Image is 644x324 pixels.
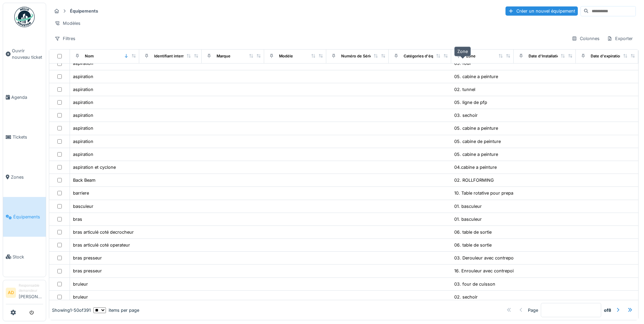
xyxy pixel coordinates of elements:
div: basculeur [73,203,93,210]
div: Showing 1 - 50 of 391 [52,307,91,313]
div: Responsable demandeur [19,283,43,293]
div: 06. table de sortie [454,242,492,248]
div: Date d'expiration [591,53,622,59]
span: Agenda [11,94,43,101]
div: aspiration et cyclone [73,164,116,170]
a: Agenda [3,77,46,117]
div: 05. cabine a peinture [454,73,498,80]
div: bras presseur [73,268,102,274]
div: bruleur [73,294,88,300]
div: Filtres [52,34,78,43]
div: aspiration [73,112,93,119]
strong: Équipements [67,8,101,14]
div: 02. tunnel [454,86,475,93]
div: aspiration [73,73,93,80]
div: 05. cabine de peinture [454,138,501,145]
div: items per page [93,307,139,313]
div: 05. cabine a peinture [454,125,498,131]
div: Exporter [604,34,636,43]
div: Créer un nouvel équipement [505,6,578,16]
div: 05. four [454,60,471,67]
div: Modèle [279,53,293,59]
div: Colonnes [569,34,603,43]
a: Zones [3,157,46,197]
div: 01. basculeur [454,203,482,210]
div: aspiration [73,151,93,158]
span: Zones [11,174,43,180]
span: Équipements [13,214,43,220]
div: 04.cabine a peinture [454,164,497,170]
div: Nom [85,53,94,59]
div: bras presseur [73,255,102,261]
div: 16. Enrouleur avec contrepointe [454,268,520,274]
div: 02. sechoir [454,294,478,300]
a: Ouvrir nouveau ticket [3,31,46,77]
li: [PERSON_NAME] [19,283,43,303]
div: aspiration [73,86,93,93]
div: bras articulé coté operateur [73,242,130,248]
div: 02. ROLLFORMING [454,177,494,183]
div: aspiration [73,60,93,67]
span: Ouvrir nouveau ticket [12,48,43,60]
div: bruleur [73,281,88,287]
div: Catégories d'équipement [404,53,451,59]
div: aspiration [73,125,93,131]
div: 03. Derouleur avec contrepointe [454,255,521,261]
div: barriere [73,190,89,196]
a: AD Responsable demandeur[PERSON_NAME] [6,283,43,304]
div: 05. cabine a peinture [454,151,498,158]
strong: of 8 [604,307,611,313]
div: bras [73,216,82,222]
div: 03. four de cuisson [454,281,495,287]
div: Identifiant interne [154,53,187,59]
div: 05. ligne de pfp [454,99,487,106]
div: Modèles [52,18,84,28]
div: bras articulé coté decrocheur [73,229,134,235]
span: Tickets [13,134,43,140]
div: aspiration [73,99,93,106]
a: Équipements [3,197,46,237]
div: 10. Table rotative pour preparation des lames [454,190,547,196]
a: Stock [3,237,46,276]
div: Numéro de Série [341,53,372,59]
li: AD [6,288,16,298]
div: Back Beam [73,177,95,183]
div: 06. table de sortie [454,229,492,235]
div: 01. basculeur [454,216,482,222]
img: Badge_color-CXgf-gQk.svg [14,7,35,27]
div: Zone [466,53,476,59]
a: Tickets [3,117,46,157]
div: Zone [454,47,471,56]
div: 03. sechoir [454,112,478,119]
span: Stock [13,254,43,260]
div: Page [528,307,538,313]
div: Marque [217,53,231,59]
div: aspiration [73,138,93,145]
div: Date d'Installation [529,53,562,59]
